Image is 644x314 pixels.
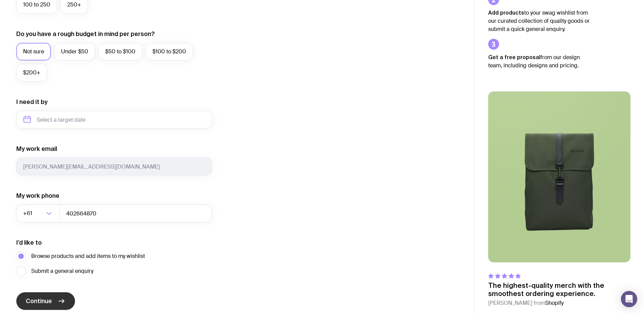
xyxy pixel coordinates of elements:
[16,192,59,200] label: My work phone
[16,205,60,222] div: Search for option
[31,267,93,275] span: Submit a general enquiry
[16,111,212,128] input: Select a target date
[16,292,75,310] button: Continue
[16,64,47,82] label: $200+
[31,252,145,260] span: Browse products and add items to my wishlist
[488,281,630,298] p: The highest-quality merch with the smoothest ordering experience.
[16,158,212,175] input: you@email.com
[146,43,193,60] label: $100 to $200
[23,205,34,222] span: +61
[488,8,590,33] p: to your swag wishlist from our curated collection of quality goods or submit a quick general enqu...
[26,297,52,305] span: Continue
[488,299,630,307] cite: [PERSON_NAME] from
[16,145,57,153] label: My work email
[59,205,212,222] input: 0400123456
[16,43,51,60] label: Not sure
[16,30,155,38] label: Do you have a rough budget in mind per person?
[54,43,95,60] label: Under $50
[545,299,564,307] span: Shopify
[488,10,524,16] strong: Add products
[16,239,42,247] label: I’d like to
[488,53,590,70] p: from our design team, including designs and pricing.
[621,291,637,307] div: Open Intercom Messenger
[16,98,48,106] label: I need it by
[34,205,44,222] input: Search for option
[488,54,540,60] strong: Get a free proposal
[98,43,142,60] label: $50 to $100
